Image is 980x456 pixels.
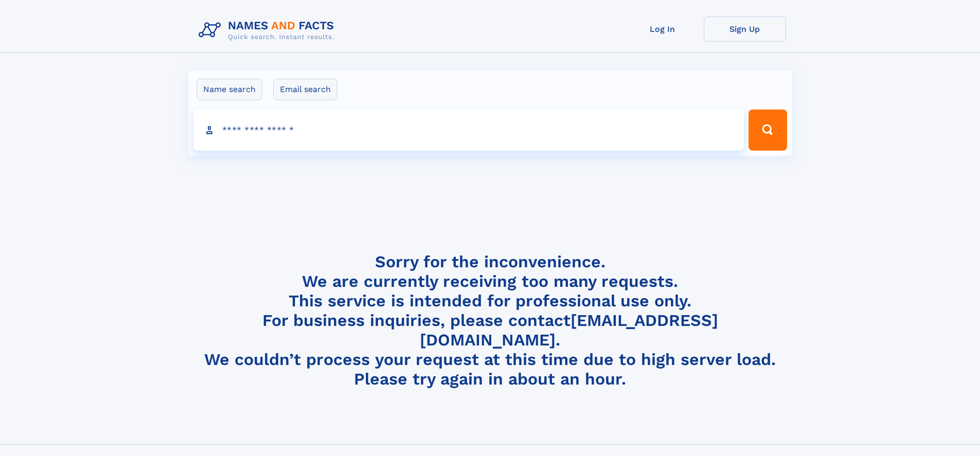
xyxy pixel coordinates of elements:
[193,110,744,151] input: search input
[704,16,786,42] a: Sign Up
[273,79,337,100] label: Email search
[194,252,786,389] h4: Sorry for the inconvenience. We are currently receiving too many requests. This service is intend...
[749,110,787,151] button: Search Button
[194,16,343,44] img: Logo Names and Facts
[197,79,262,100] label: Name search
[420,311,718,350] a: [EMAIL_ADDRESS][DOMAIN_NAME]
[621,16,704,42] a: Log In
